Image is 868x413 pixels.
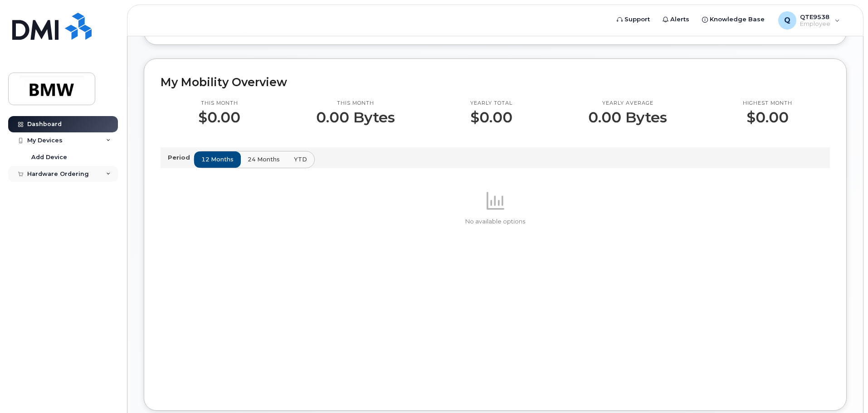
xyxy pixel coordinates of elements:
a: Alerts [656,10,696,29]
span: YTD [294,155,307,164]
a: Support [610,10,656,29]
p: 0.00 Bytes [588,109,667,126]
div: QTE9538 [772,11,846,29]
span: Alerts [670,15,689,24]
iframe: Messenger Launcher [829,374,861,406]
span: Employee [800,20,830,28]
p: Yearly total [470,100,512,107]
p: $0.00 [470,109,512,126]
span: 24 months [248,155,280,164]
p: $0.00 [198,109,240,126]
p: This month [198,100,240,107]
a: Knowledge Base [696,10,771,29]
p: No available options [161,218,830,226]
span: Q [784,15,790,26]
p: Highest month [743,100,792,107]
p: Yearly average [588,100,667,107]
span: QTE9538 [800,13,830,20]
p: 0.00 Bytes [316,109,395,126]
p: This month [316,100,395,107]
h2: My Mobility Overview [161,75,830,89]
span: Support [624,15,650,24]
p: $0.00 [743,109,792,126]
span: Knowledge Base [710,15,765,24]
p: Period [168,153,194,162]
